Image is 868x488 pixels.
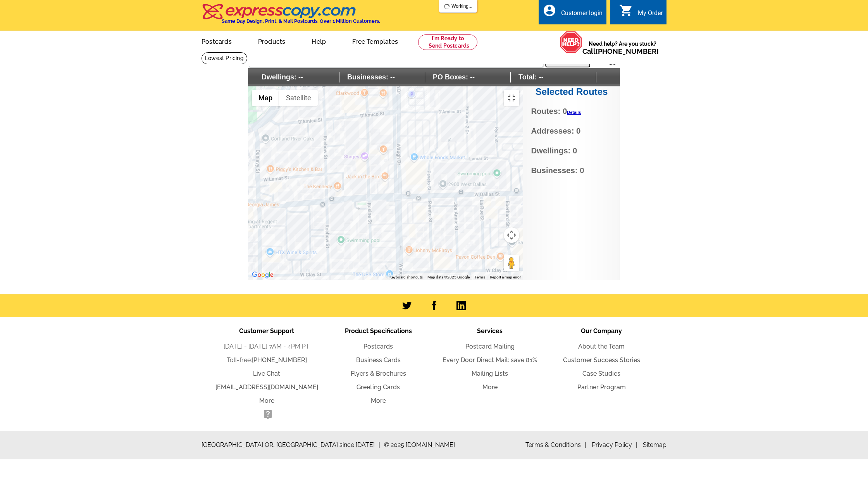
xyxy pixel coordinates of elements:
[474,275,485,279] a: Terms (opens in new tab)
[351,370,406,377] a: Flyers & Brochures
[619,9,663,18] a: shopping_cart My Order
[299,32,338,50] a: Help
[425,72,511,82] span: PO Boxes: --
[339,72,425,82] span: Businesses: --
[482,383,498,391] a: More
[384,440,455,450] span: © 2025 [DOMAIN_NAME]
[253,370,280,377] a: Live Chat
[356,383,400,391] a: Greeting Cards
[356,356,401,364] a: Business Cards
[389,275,423,280] button: Keyboard shortcuts
[250,270,276,280] img: Google
[211,356,322,365] li: Toll-free:
[638,9,663,21] div: My Order
[201,440,380,450] span: [GEOGRAPHIC_DATA] OR, [GEOGRAPHIC_DATA] since [DATE]
[582,40,663,55] span: Need help? Are you stuck?
[504,90,519,106] button: Toggle fullscreen view
[542,9,603,18] a: account_circle Customer login
[619,3,633,17] i: shopping_cart
[592,441,637,448] a: Privacy Policy
[472,370,508,377] a: Mailing Lists
[643,441,666,448] a: Sitemap
[490,275,521,279] a: Report a map error
[250,270,276,280] a: Open this area in Google Maps (opens a new window)
[427,275,470,279] span: Map data ©2025 Google
[477,327,503,335] span: Services
[577,383,626,391] a: Partner Program
[201,9,380,24] a: Same Day Design, Print, & Mail Postcards. Over 1 Million Customers.
[523,86,620,98] h2: Selected Routes
[511,72,596,82] span: Total: --
[504,255,519,271] button: Drag Pegman onto the map to open Street View
[582,47,659,55] span: Call
[542,3,556,17] i: account_circle
[596,47,659,55] a: [PHONE_NUMBER]
[567,110,581,115] a: Details
[561,9,603,21] div: Customer login
[279,90,318,106] button: Show satellite imagery
[189,32,244,50] a: Postcards
[531,165,612,177] span: Businesses: 0
[215,383,318,391] a: [EMAIL_ADDRESS][DOMAIN_NAME]
[345,327,412,335] span: Product Specifications
[211,342,322,351] li: [DATE] - [DATE] 7AM - 4PM PT
[531,125,612,137] span: Addresses: 0
[578,343,625,350] a: About the Team
[363,343,393,350] a: Postcards
[713,308,868,488] iframe: LiveChat chat widget
[222,18,380,24] h4: Same Day Design, Print, & Mail Postcards. Over 1 Million Customers.
[254,72,339,82] span: Dwellings: --
[246,32,298,50] a: Products
[504,227,519,243] button: Map camera controls
[531,105,612,117] span: Routes: 0
[443,356,537,364] a: Every Door Direct Mail: save 81%
[582,370,620,377] a: Case Studies
[560,31,582,53] img: help
[259,397,274,404] a: More
[371,397,386,404] a: More
[531,145,612,157] span: Dwellings: 0
[563,356,640,364] a: Customer Success Stories
[239,327,294,335] span: Customer Support
[252,356,307,364] a: [PHONE_NUMBER]
[525,441,586,448] a: Terms & Conditions
[465,343,515,350] a: Postcard Mailing
[252,90,279,106] button: Show street map
[340,32,410,50] a: Free Templates
[444,3,450,10] img: loading...
[581,327,622,335] span: Our Company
